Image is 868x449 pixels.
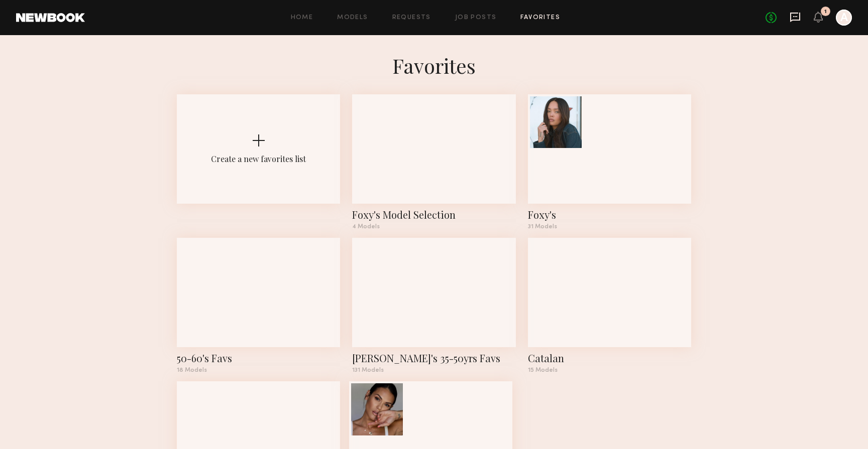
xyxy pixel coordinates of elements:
a: Job Posts [455,15,497,21]
a: Requests [392,15,431,21]
a: 50-60's Favs18 Models [177,238,340,373]
a: Catalan15 Models [528,238,691,373]
div: 18 Models [177,367,340,373]
div: 4 Models [352,224,515,230]
div: Catalan [528,351,691,365]
a: Models [337,15,368,21]
a: Favorites [520,15,560,21]
a: [PERSON_NAME]'s 35-50yrs Favs131 Models [352,238,515,373]
div: Foxy's [528,208,691,222]
div: 50-60's Favs [177,351,340,365]
div: 1 [824,9,827,15]
div: Foxy's Model Selection [352,208,515,222]
div: 15 Models [528,367,691,373]
div: Jen's 35-50yrs Favs [352,351,515,365]
div: 31 Models [528,224,691,230]
a: Foxy's Model Selection4 Models [352,94,515,230]
a: Foxy's31 Models [528,94,691,230]
a: Home [291,15,313,21]
a: A [836,10,852,26]
button: Create a new favorites list [177,94,340,238]
div: 131 Models [352,367,515,373]
div: Create a new favorites list [211,154,306,164]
